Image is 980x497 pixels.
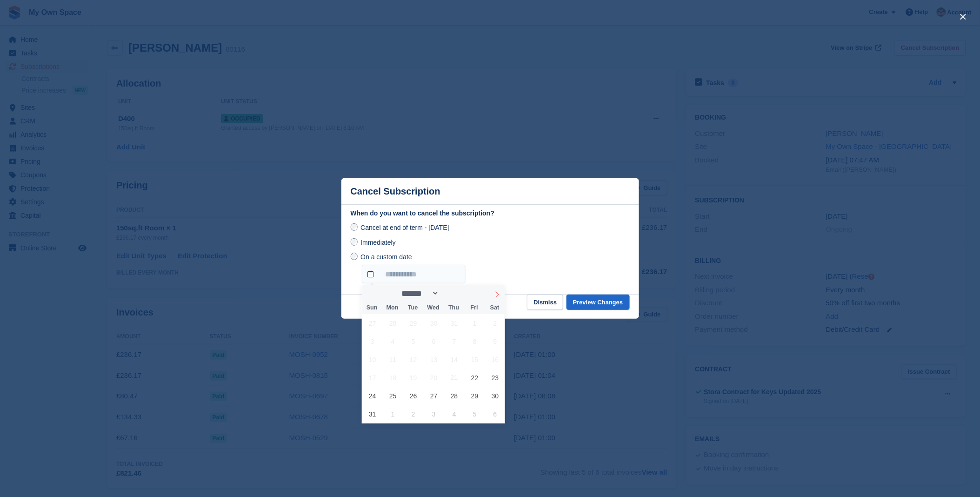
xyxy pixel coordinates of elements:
span: August 27, 2025 [425,387,443,405]
span: August 15, 2025 [466,350,484,369]
span: August 26, 2025 [404,387,422,405]
span: Sun [362,305,382,311]
span: July 31, 2025 [445,314,463,332]
span: August 9, 2025 [486,332,504,350]
input: Immediately [351,238,358,246]
span: Wed [423,305,444,311]
span: August 12, 2025 [404,350,422,369]
span: August 18, 2025 [384,369,402,387]
span: August 6, 2025 [425,332,443,350]
span: August 19, 2025 [404,369,422,387]
span: August 29, 2025 [466,387,484,405]
span: August 16, 2025 [486,350,504,369]
span: September 1, 2025 [384,405,402,423]
span: September 4, 2025 [445,405,463,423]
input: On a custom date [362,265,466,283]
span: July 27, 2025 [363,314,381,332]
span: September 2, 2025 [404,405,422,423]
input: Cancel at end of term - [DATE] [351,223,358,231]
span: August 23, 2025 [486,369,504,387]
span: September 5, 2025 [466,405,484,423]
span: August 30, 2025 [486,387,504,405]
span: August 31, 2025 [363,405,381,423]
span: Tue [403,305,423,311]
input: On a custom date [351,253,358,260]
span: July 28, 2025 [384,314,402,332]
span: August 10, 2025 [363,350,381,369]
span: July 30, 2025 [425,314,443,332]
span: August 11, 2025 [384,350,402,369]
span: August 25, 2025 [384,387,402,405]
span: August 21, 2025 [445,369,463,387]
span: August 8, 2025 [466,332,484,350]
span: Sat [485,305,505,311]
label: When do you want to cancel the subscription? [351,208,630,218]
span: August 7, 2025 [445,332,463,350]
span: August 14, 2025 [445,350,463,369]
select: Month [399,289,440,298]
button: Dismiss [527,295,563,310]
span: August 24, 2025 [363,387,381,405]
span: August 1, 2025 [466,314,484,332]
button: Preview Changes [567,295,630,310]
p: Cancel Subscription [351,186,440,197]
span: Thu [444,305,464,311]
span: August 22, 2025 [466,369,484,387]
span: August 20, 2025 [425,369,443,387]
span: August 13, 2025 [425,350,443,369]
span: August 28, 2025 [445,387,463,405]
span: September 3, 2025 [425,405,443,423]
span: Immediately [360,239,395,246]
span: Fri [464,305,485,311]
span: On a custom date [360,253,412,261]
span: Mon [382,305,403,311]
span: August 17, 2025 [363,369,381,387]
span: August 3, 2025 [363,332,381,350]
span: August 2, 2025 [486,314,504,332]
span: July 29, 2025 [404,314,422,332]
input: Year [439,289,468,298]
span: September 6, 2025 [486,405,504,423]
span: August 4, 2025 [384,332,402,350]
span: August 5, 2025 [404,332,422,350]
span: Cancel at end of term - [DATE] [360,224,449,231]
button: close [956,9,971,24]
